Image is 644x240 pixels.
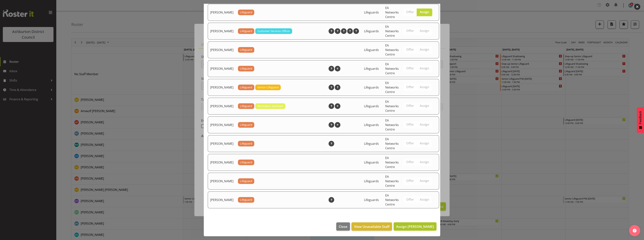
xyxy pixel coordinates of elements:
span: View Unavailable Staff [354,224,390,229]
span: Lifeguard [240,85,252,89]
td: [PERSON_NAME] [208,4,236,21]
span: Lifeguard [240,29,252,33]
span: Lifeguards [364,179,379,183]
span: Offer [406,198,414,201]
span: Assign [420,48,429,51]
span: Lifeguards [364,160,379,164]
span: Lifeguard [240,142,252,146]
span: Offer [406,160,414,164]
span: Lifeguards [364,48,379,52]
span: Lifeguards [364,123,379,127]
td: [PERSON_NAME] [208,116,236,133]
span: Lifeguard [240,123,252,127]
td: [PERSON_NAME] [208,79,236,96]
span: Feedback [639,111,642,124]
img: help-xxl-2.png [633,229,636,232]
span: Assign [420,10,429,14]
span: Offer [406,179,414,183]
span: Lifeguards [364,67,379,71]
span: EA Networks Centre [385,137,399,150]
span: Offer [406,10,414,14]
span: Offer [406,85,414,89]
span: EA Networks Centre [385,62,399,75]
td: [PERSON_NAME] [208,98,236,115]
span: Lifeguard [240,10,252,14]
span: Lifeguard [240,160,252,164]
td: [PERSON_NAME] [208,135,236,152]
span: Assign [420,29,429,33]
span: EA Networks Centre [385,118,399,131]
span: Close [339,224,347,229]
td: [PERSON_NAME] [208,191,236,208]
span: Offer [406,123,414,126]
span: Lifeguards [364,198,379,202]
span: Assign [420,141,429,145]
td: [PERSON_NAME] [208,41,236,58]
td: [PERSON_NAME] [208,23,236,40]
span: EA Networks Centre [385,193,399,206]
span: Offer [406,29,414,33]
span: Lifeguards [364,10,379,14]
span: EA Networks Centre [385,81,399,94]
span: Senior Lifeguard [257,85,279,89]
span: Recreation Assistant [257,104,283,108]
span: EA Networks Centre [385,25,399,38]
span: Lifeguards [364,29,379,33]
span: Lifeguard [240,198,252,202]
button: View Unavailable Staff [351,222,392,231]
td: [PERSON_NAME] [208,173,236,190]
span: Lifeguards [364,104,379,108]
span: Offer [406,141,414,145]
span: Lifeguards [364,142,379,146]
span: EA Networks Centre [385,156,399,169]
span: EA Networks Centre [385,43,399,56]
button: Feedback - Show survey [637,107,644,133]
span: EA Networks Centre [385,100,399,113]
span: Lifeguards [364,85,379,89]
span: Lifeguard [240,104,252,108]
span: Offer [406,104,414,108]
span: Lifeguard [240,48,252,52]
button: Assign [PERSON_NAME] [394,222,436,231]
span: Assign [420,66,429,70]
span: EA Networks Centre [385,175,399,188]
span: Offer [406,48,414,51]
span: Assign [420,160,429,164]
span: Assign [420,85,429,89]
span: Assign [420,179,429,183]
span: Assign [420,123,429,126]
td: [PERSON_NAME] [208,60,236,77]
span: Assign [420,104,429,108]
td: [PERSON_NAME] [208,154,236,171]
span: Customer Services Officer [257,29,290,33]
span: Assign [420,198,429,201]
span: EA Networks Centre [385,6,399,19]
span: Lifeguard [240,67,252,71]
span: Assign [PERSON_NAME] [396,224,434,229]
button: Close [336,222,350,231]
span: Lifeguard [240,179,252,183]
span: Offer [406,66,414,70]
